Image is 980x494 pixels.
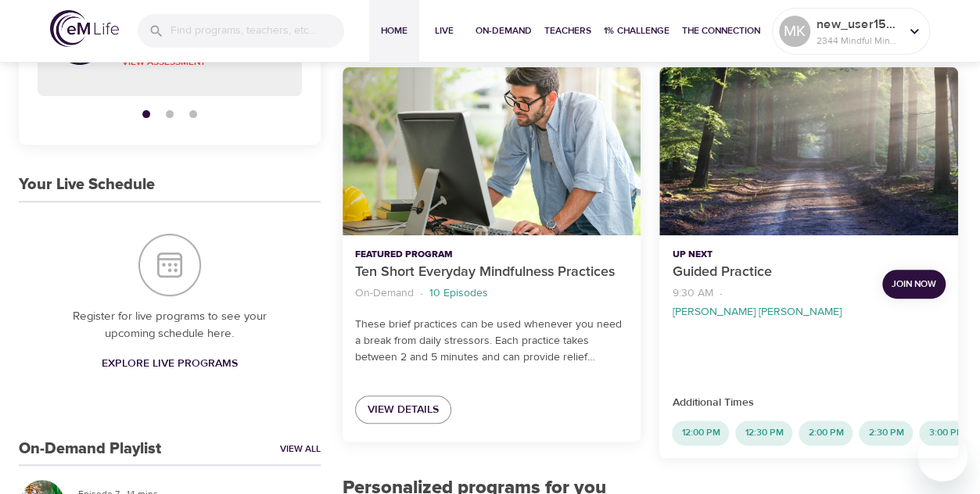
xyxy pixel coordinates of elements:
p: new_user1566398680 [817,15,899,34]
p: Guided Practice [672,262,870,283]
span: Teachers [544,23,591,39]
nav: breadcrumb [355,283,629,304]
span: View Details [368,400,439,420]
span: 2:30 PM [859,426,913,439]
p: Up Next [672,248,870,262]
p: These brief practices can be used whenever you need a break from daily stressors. Each practice t... [355,317,629,366]
span: Live [425,23,463,39]
span: Home [375,23,413,39]
p: [PERSON_NAME] [PERSON_NAME] [672,304,841,320]
iframe: Button to launch messaging window [917,431,967,481]
button: Join Now [882,270,946,299]
span: The Connection [682,23,760,39]
div: 2:00 PM [799,421,853,446]
p: 10 Episodes [429,285,488,302]
input: Find programs, teachers, etc... [171,14,344,48]
span: Join Now [892,276,936,292]
p: Additional Times [672,395,946,411]
button: Guided Practice [659,67,958,235]
p: Register for live programs to see your upcoming schedule here. [50,308,289,343]
li: · [420,283,423,304]
p: 9:30 AM [672,285,713,302]
p: Ten Short Everyday Mindfulness Practices [355,262,629,283]
span: On-Demand [476,23,532,39]
a: Explore Live Programs [95,349,244,378]
p: Featured Program [355,248,629,262]
span: 2:00 PM [799,426,853,439]
span: 1% Challenge [604,23,669,39]
h3: Your Live Schedule [19,176,155,194]
p: 2344 Mindful Minutes [817,34,899,48]
p: On-Demand [355,285,414,302]
span: Explore Live Programs [102,354,238,374]
div: 12:00 PM [672,421,729,446]
span: 12:30 PM [735,426,792,439]
div: MK [779,16,810,47]
a: View Details [355,396,451,424]
a: View All [280,442,321,456]
nav: breadcrumb [672,283,870,320]
button: Ten Short Everyday Mindfulness Practices [343,67,641,235]
span: 3:00 PM [919,426,973,439]
div: 2:30 PM [859,421,913,446]
div: 3:00 PM [919,421,973,446]
img: logo [50,10,119,47]
h3: On-Demand Playlist [19,440,161,458]
div: 12:30 PM [735,421,792,446]
li: · [719,283,722,304]
img: Your Live Schedule [138,234,201,296]
span: 12:00 PM [672,426,729,439]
